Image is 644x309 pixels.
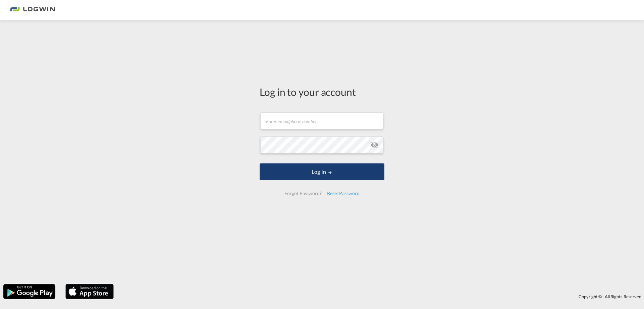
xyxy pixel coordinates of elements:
input: Enter email/phone number [260,112,383,129]
div: Copyright © . All Rights Reserved [117,291,644,302]
div: Forgot Password? [282,187,324,199]
md-icon: icon-eye-off [371,141,379,149]
div: Reset Password [324,187,362,199]
img: bc73a0e0d8c111efacd525e4c8ad7d32.png [10,3,55,18]
img: apple.png [65,283,114,300]
button: LOGIN [260,163,384,180]
div: Log in to your account [260,85,384,99]
img: google.png [3,283,56,300]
